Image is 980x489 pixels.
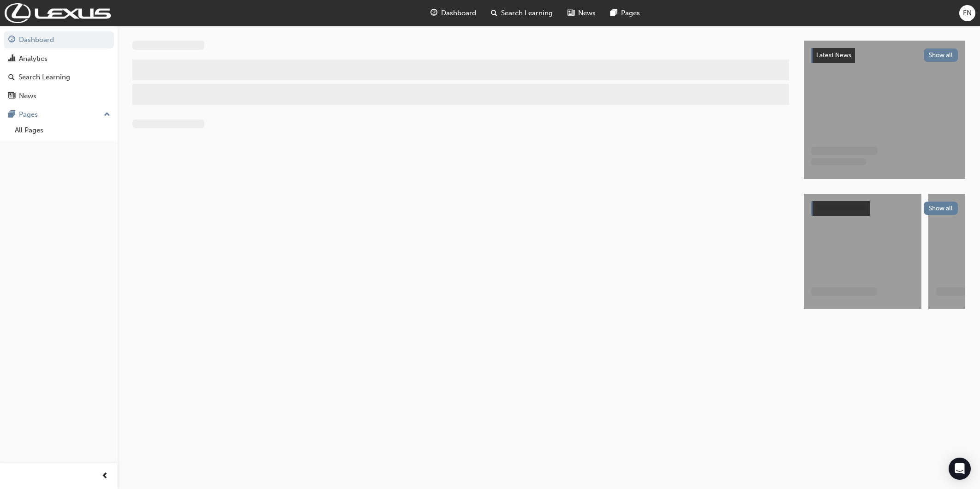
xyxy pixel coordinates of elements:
[8,111,15,119] span: pages-icon
[610,7,617,19] span: pages-icon
[568,7,574,19] span: news-icon
[102,471,108,482] span: prev-icon
[18,72,70,83] div: Search Learning
[19,109,38,120] div: Pages
[8,92,15,101] span: news-icon
[5,3,111,23] img: Trak
[949,458,971,480] div: Open Intercom Messenger
[491,7,497,19] span: search-icon
[924,202,958,215] button: Show all
[4,30,114,106] button: DashboardAnalyticsSearch LearningNews
[4,106,114,123] button: Pages
[811,201,958,216] a: Show all
[501,8,553,18] span: Search Learning
[816,51,851,59] span: Latest News
[19,91,36,101] div: News
[19,54,48,64] div: Analytics
[959,5,975,21] button: FN
[4,31,114,48] a: Dashboard
[4,88,114,105] a: News
[811,48,958,63] a: Latest NewsShow all
[484,4,560,23] a: search-iconSearch Learning
[8,36,15,44] span: guage-icon
[603,4,647,23] a: pages-iconPages
[560,4,603,23] a: news-iconNews
[924,48,958,62] button: Show all
[423,4,484,23] a: guage-iconDashboard
[963,8,972,18] span: FN
[8,73,15,82] span: search-icon
[11,123,114,137] a: All Pages
[441,8,476,18] span: Dashboard
[104,109,110,121] span: up-icon
[578,8,596,18] span: News
[430,7,437,19] span: guage-icon
[621,8,640,18] span: Pages
[4,69,114,86] a: Search Learning
[8,55,15,63] span: chart-icon
[4,50,114,67] a: Analytics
